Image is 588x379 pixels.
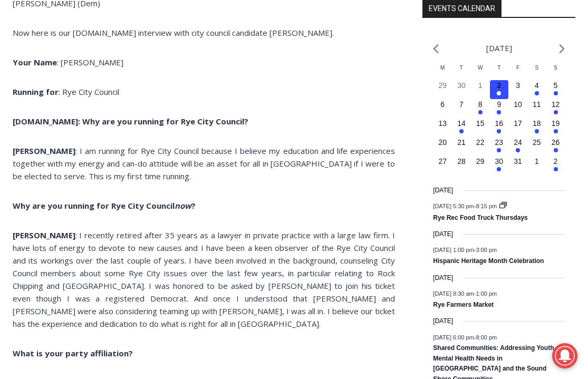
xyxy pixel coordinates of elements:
[452,156,471,175] button: 28
[514,157,522,166] time: 31
[527,80,546,99] button: 4 Has events
[460,65,463,71] span: T
[452,99,471,118] button: 7
[440,65,445,71] span: M
[535,129,539,133] em: Has events
[59,86,119,97] span: : Rye City Council
[508,99,527,118] button: 10
[476,203,497,209] span: 8:15 pm
[476,157,485,166] time: 29
[495,138,504,147] time: 23
[459,129,464,133] em: Has events
[497,81,501,90] time: 2
[123,89,128,100] div: 6
[497,110,501,114] em: Has events
[452,80,471,99] button: 30
[495,157,504,166] time: 30
[452,118,471,137] button: 14 Has events
[486,41,512,55] li: [DATE]
[13,86,59,97] b: Running for
[490,156,509,175] button: 30 Has events
[478,81,483,90] time: 1
[554,148,558,152] em: Has events
[490,137,509,156] button: 23 Has events
[13,27,334,38] span: Now here is our [DOMAIN_NAME] interview with city council candidate [PERSON_NAME].
[527,64,546,80] div: Saturday
[433,214,527,222] a: Rye Rec Food Truck Thursdays
[516,148,520,152] em: Has events
[452,64,471,80] div: Tuesday
[535,65,538,71] span: S
[516,81,520,90] time: 3
[471,137,490,156] button: 22
[497,167,501,171] em: Has events
[490,64,509,80] div: Thursday
[433,247,497,253] time: -
[554,129,558,133] em: Has events
[476,247,497,253] span: 3:00 pm
[554,110,558,114] em: Has events
[110,31,147,86] div: unique DIY crafts
[110,89,115,100] div: 5
[13,145,395,181] span: : I am running for Rye City Council because I believe my education and life experiences together ...
[490,80,509,99] button: 2 Has events
[471,156,490,175] button: 29
[514,100,522,109] time: 10
[533,100,541,109] time: 11
[559,44,565,54] a: Next month
[546,64,565,80] div: Sunday
[497,100,501,109] time: 9
[508,64,527,80] div: Friday
[13,230,395,329] span: : I recently retired after 35 years as a lawyer in private practice with a large law firm. I have...
[1,105,152,131] a: [PERSON_NAME] Read Sanctuary Fall Fest: [DATE]
[527,137,546,156] button: 25
[552,138,560,147] time: 26
[471,80,490,99] button: 1
[457,81,466,90] time: 30
[438,81,447,90] time: 29
[13,230,75,240] b: [PERSON_NAME]
[478,65,483,71] span: W
[433,273,453,283] time: [DATE]
[535,157,539,166] time: 1
[516,65,519,71] span: F
[533,119,541,128] time: 18
[476,138,485,147] time: 22
[457,138,466,147] time: 21
[433,290,474,296] span: [DATE] 8:30 am
[514,138,522,147] time: 24
[118,89,120,100] div: /
[535,81,539,90] time: 4
[554,81,558,90] time: 5
[546,137,565,156] button: 26 Has events
[452,137,471,156] button: 21
[433,229,453,239] time: [DATE]
[554,157,558,166] time: 2
[438,157,447,166] time: 27
[433,44,439,54] a: Previous month
[527,99,546,118] button: 11
[508,137,527,156] button: 24 Has events
[546,80,565,99] button: 5 Has events
[490,99,509,118] button: 9 Has events
[546,156,565,175] button: 2 Has events
[254,102,511,131] a: Intern @ [DOMAIN_NAME]
[554,91,558,95] em: Has events
[276,105,489,129] span: Intern @ [DOMAIN_NAME]
[495,119,504,128] time: 16
[433,203,498,209] time: -
[476,290,497,296] span: 1:00 pm
[546,99,565,118] button: 12 Has events
[554,167,558,171] em: Has events
[457,119,466,128] time: 14
[471,64,490,80] div: Wednesday
[497,129,501,133] em: Has events
[508,80,527,99] button: 3
[533,138,541,147] time: 25
[433,186,453,196] time: [DATE]
[478,100,483,109] time: 8
[438,138,447,147] time: 20
[552,119,560,128] time: 19
[433,118,452,137] button: 13
[476,119,485,128] time: 15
